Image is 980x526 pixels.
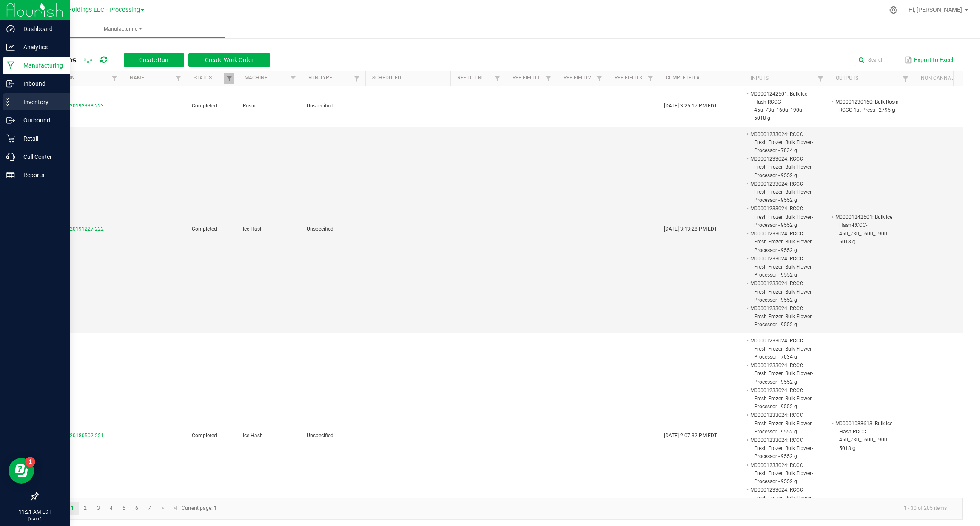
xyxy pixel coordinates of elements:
[6,61,15,70] inline-svg: Manufacturing
[130,75,173,82] a: NameSortable
[6,116,15,124] inline-svg: Outbound
[288,73,298,84] a: Filter
[855,54,897,66] input: Search
[15,60,66,71] p: Manufacturing
[749,461,816,486] li: M00001233024: RCCC Fresh Frozen Bulk Flower-Processor - 9552 g
[6,98,15,106] inline-svg: Inventory
[749,386,816,411] li: M00001233024: RCCC Fresh Frozen Bulk Flower-Processor - 9552 g
[749,279,816,304] li: M00001233024: RCCC Fresh Frozen Bulk Flower-Processor - 9552 g
[372,75,447,82] a: ScheduledSortable
[307,103,333,109] span: Unspecified
[15,170,66,180] p: Reports
[749,255,816,280] li: M00001233024: RCCC Fresh Frozen Bulk Flower-Processor - 9552 g
[124,53,184,67] button: Create Run
[749,155,816,180] li: M00001233024: RCCC Fresh Frozen Bulk Flower-Processor - 9552 g
[749,304,816,329] li: M00001233024: RCCC Fresh Frozen Bulk Flower-Processor - 9552 g
[645,73,655,84] a: Filter
[6,153,15,161] inline-svg: Call Center
[44,75,109,82] a: ExtractionSortable
[20,25,225,33] span: Manufacturing
[4,508,66,516] p: 11:21 AM EDT
[66,502,79,515] a: Page 1
[243,103,256,109] span: Rosin
[43,226,104,232] span: MP-20250820191227-222
[749,130,816,155] li: M00001233024: RCCC Fresh Frozen Bulk Flower-Processor - 7034 g
[749,486,816,511] li: M00001233024: RCCC Fresh Frozen Bulk Flower-Processor - 9552 g
[352,73,362,84] a: Filter
[888,6,899,14] div: Manage settings
[492,73,502,84] a: Filter
[192,433,217,438] span: Completed
[29,6,140,14] span: Riviera Creek Holdings LLC - Processing
[749,411,816,436] li: M00001233024: RCCC Fresh Frozen Bulk Flower-Processor - 9552 g
[143,502,156,515] a: Page 7
[194,75,224,82] a: StatusSortable
[664,433,717,438] span: [DATE] 2:07:32 PM EDT
[15,24,66,34] p: Dashboard
[43,433,104,438] span: MP-20250820180502-221
[307,433,333,438] span: Unspecified
[224,73,234,84] a: Filter
[6,79,15,88] inline-svg: Inbound
[169,502,181,515] a: Go to the last page
[131,502,143,515] a: Page 6
[15,152,66,162] p: Call Center
[15,133,66,144] p: Retail
[243,226,263,232] span: Ice Hash
[749,229,816,255] li: M00001233024: RCCC Fresh Frozen Bulk Flower-Processor - 9552 g
[222,501,954,515] kendo-pager-info: 1 - 30 of 205 items
[243,433,263,438] span: Ice Hash
[666,75,741,82] a: Completed AtSortable
[513,75,543,82] a: Ref Field 1Sortable
[15,42,66,52] p: Analytics
[749,90,816,123] li: M00001242501: Bulk Ice Hash-RCCC-45u_73u_160u_190u - 5018 g
[749,180,816,205] li: M00001233024: RCCC Fresh Frozen Bulk Flower-Processor - 9552 g
[173,73,183,84] a: Filter
[457,75,492,82] a: Ref Lot NumberSortable
[105,502,117,515] a: Page 4
[594,73,604,84] a: Filter
[834,419,901,452] li: M00001088613: Bulk Ice Hash-RCCC-45u_73u_160u_190u - 5018 g
[192,226,217,232] span: Completed
[829,71,914,86] th: Outputs
[6,134,15,143] inline-svg: Retail
[749,436,816,461] li: M00001233024: RCCC Fresh Frozen Bulk Flower-Processor - 9552 g
[157,502,169,515] a: Go to the next page
[15,115,66,125] p: Outbound
[749,204,816,229] li: M00001233024: RCCC Fresh Frozen Bulk Flower-Processor - 9552 g
[79,502,91,515] a: Page 2
[118,502,130,515] a: Page 5
[20,20,225,38] a: Manufacturing
[139,57,168,63] span: Create Run
[192,103,217,109] span: Completed
[6,43,15,51] inline-svg: Analytics
[38,498,963,519] kendo-pager: Current page: 1
[308,75,351,82] a: Run TypeSortable
[44,53,276,67] div: All Runs
[205,57,254,63] span: Create Work Order
[43,103,104,109] span: MP-20250820192338-223
[909,6,964,13] span: Hi, [PERSON_NAME]!
[172,505,179,512] span: Go to the last page
[900,74,911,84] a: Filter
[834,213,901,246] li: M00001242501: Bulk Ice Hash-RCCC-45u_73u_160u_190u - 5018 g
[188,53,270,67] button: Create Work Order
[615,75,645,82] a: Ref Field 3Sortable
[15,79,66,89] p: Inbound
[6,171,15,179] inline-svg: Reports
[834,98,901,114] li: M00001230160: Bulk Rosin-RCCC-1st Press - 2795 g
[4,516,66,522] p: [DATE]
[749,361,816,386] li: M00001233024: RCCC Fresh Frozen Bulk Flower-Processor - 9552 g
[92,502,105,515] a: Page 3
[903,53,955,67] button: Export to Excel
[160,505,166,512] span: Go to the next page
[744,71,829,86] th: Inputs
[664,103,717,109] span: [DATE] 3:25:17 PM EDT
[25,457,35,467] iframe: Resource center unread badge
[749,337,816,362] li: M00001233024: RCCC Fresh Frozen Bulk Flower-Processor - 7034 g
[564,75,594,82] a: Ref Field 2Sortable
[6,25,15,33] inline-svg: Dashboard
[543,73,553,84] a: Filter
[664,226,717,232] span: [DATE] 3:13:28 PM EDT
